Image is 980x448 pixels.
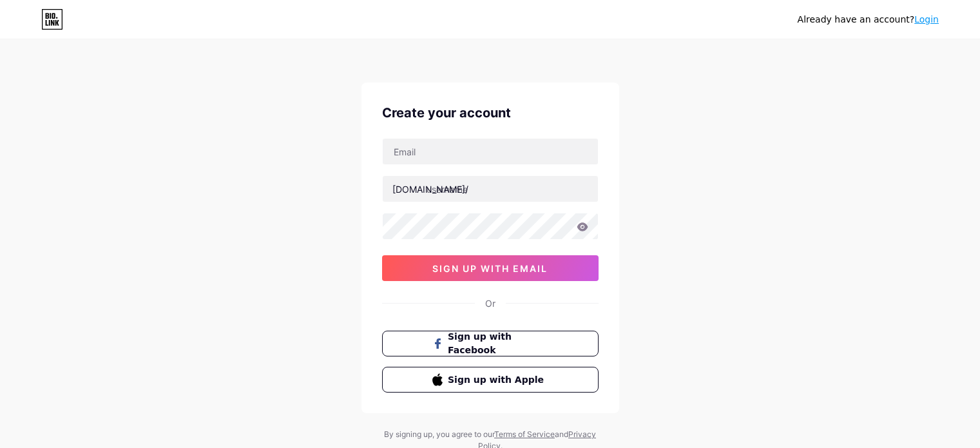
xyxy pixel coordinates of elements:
input: Email [383,139,598,164]
div: Or [485,297,495,310]
button: Sign up with Facebook [382,331,599,356]
a: Login [914,14,939,24]
div: Create your account [382,103,599,122]
span: sign up with email [432,263,548,274]
a: Terms of Service [494,429,555,439]
button: Sign up with Apple [382,367,599,393]
span: Sign up with Apple [448,373,548,387]
div: Already have an account? [798,13,939,26]
div: [DOMAIN_NAME]/ [392,182,468,196]
span: Sign up with Facebook [448,330,548,357]
button: sign up with email [382,255,599,281]
input: username [383,176,598,202]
